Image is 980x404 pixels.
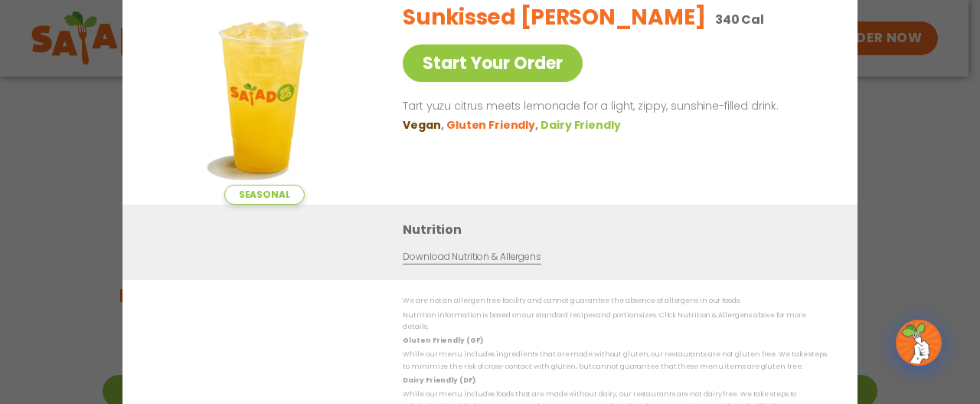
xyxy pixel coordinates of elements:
li: Gluten Friendly [446,117,541,133]
li: Dairy Friendly [541,117,623,133]
p: Nutrition information is based on our standard recipes and portion sizes. Click Nutrition & Aller... [403,309,827,333]
h2: Sunkissed [PERSON_NAME] [403,2,706,34]
span: Seasonal [224,185,305,205]
strong: Dairy Friendly (DF) [403,376,475,385]
p: Tart yuzu citrus meets lemonade for a light, zippy, sunshine-filled drink. [403,97,821,116]
h3: Nutrition [403,220,835,239]
strong: Gluten Friendly (GF) [403,336,482,345]
p: 340 Cal [715,10,764,29]
li: Vegan [403,117,446,133]
img: wpChatIcon [897,321,940,364]
p: We are not an allergen free facility and cannot guarantee the absence of allergens in our foods. [403,295,827,307]
a: Download Nutrition & Allergens [403,250,541,264]
p: While our menu includes ingredients that are made without gluten, our restaurants are not gluten ... [403,349,827,373]
a: Start Your Order [403,44,583,82]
